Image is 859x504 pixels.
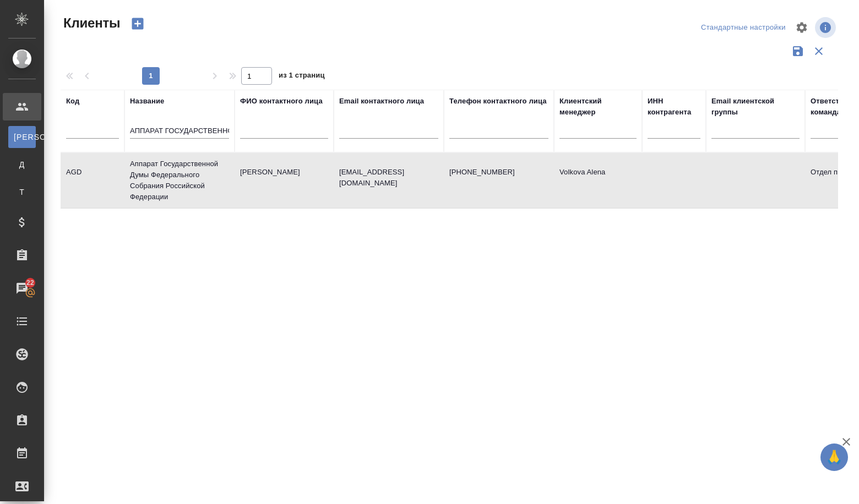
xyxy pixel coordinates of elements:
[789,14,815,41] span: Настроить таблицу
[66,96,79,107] div: Код
[124,153,235,208] td: Аппарат Государственной Думы Федерального Собрания Российской Федерации
[648,96,700,118] div: ИНН контрагента
[449,167,548,178] p: [PHONE_NUMBER]
[808,41,829,62] button: Сбросить фильтры
[815,17,838,38] span: Посмотреть информацию
[61,161,124,200] td: AGD
[339,96,424,107] div: Email контактного лица
[235,161,334,200] td: [PERSON_NAME]
[124,14,151,33] button: Создать
[339,167,438,189] p: [EMAIL_ADDRESS][DOMAIN_NAME]
[449,96,547,107] div: Телефон контактного лица
[8,181,36,203] a: Т
[14,187,30,198] span: Т
[240,96,323,107] div: ФИО контактного лица
[8,126,36,148] a: [PERSON_NAME]
[825,446,844,469] span: 🙏
[279,69,325,85] span: из 1 страниц
[554,161,642,200] td: Volkova Alena
[787,41,808,62] button: Сохранить фильтры
[61,14,120,32] span: Клиенты
[8,154,36,176] a: Д
[3,275,41,302] a: 22
[559,96,637,118] div: Клиентский менеджер
[698,19,789,36] div: split button
[711,96,800,118] div: Email клиентской группы
[820,443,848,471] button: 🙏
[14,159,30,170] span: Д
[130,96,164,107] div: Название
[20,277,41,288] span: 22
[14,132,30,143] span: [PERSON_NAME]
